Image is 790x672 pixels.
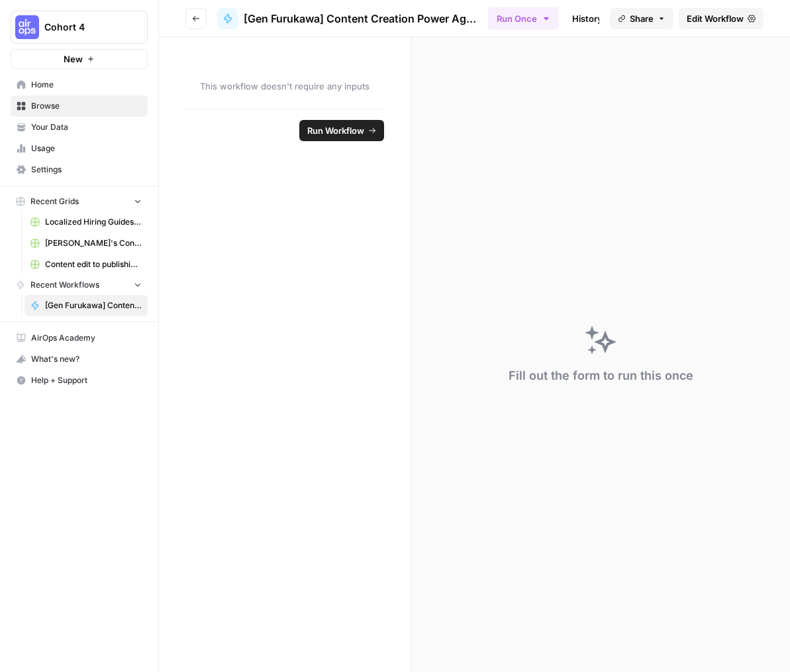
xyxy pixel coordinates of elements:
[11,95,148,117] a: Browse
[31,121,142,133] span: Your Data
[11,117,148,138] a: Your Data
[11,349,147,369] div: What's new?
[11,138,148,159] a: Usage
[25,211,148,233] a: Localized Hiring Guides Grid–V1
[11,275,148,295] button: Recent Workflows
[610,8,673,29] button: Share
[44,21,124,34] span: Cohort 4
[45,216,142,228] span: Localized Hiring Guides Grid–V1
[25,295,148,316] a: [Gen Furukawa] Content Creation Power Agent Workflow
[217,8,477,29] a: [Gen Furukawa] Content Creation Power Agent Workflow
[11,11,148,44] button: Workspace: Cohort 4
[630,12,654,25] span: Share
[25,254,148,275] a: Content edit to publishing: Writer draft-> Brand alignment edits-> Human review-> Add internal an...
[564,8,611,29] a: History
[30,196,79,207] span: Recent Grids
[509,366,693,385] div: Fill out the form to run this once
[30,279,99,291] span: Recent Workflows
[307,124,364,137] span: Run Workflow
[31,79,142,91] span: Home
[185,80,384,93] span: This workflow doesn't require any inputs
[15,15,39,39] img: Cohort 4 Logo
[31,142,142,154] span: Usage
[31,332,142,344] span: AirOps Academy
[31,374,142,386] span: Help + Support
[31,100,142,112] span: Browse
[45,258,142,270] span: Content edit to publishing: Writer draft-> Brand alignment edits-> Human review-> Add internal an...
[11,370,148,391] button: Help + Support
[31,164,142,176] span: Settings
[687,12,744,25] span: Edit Workflow
[11,349,148,370] button: What's new?
[679,8,764,29] a: Edit Workflow
[45,300,142,311] span: [Gen Furukawa] Content Creation Power Agent Workflow
[11,159,148,180] a: Settings
[244,11,477,27] span: [Gen Furukawa] Content Creation Power Agent Workflow
[45,237,142,249] span: [PERSON_NAME]'s Content Writer Grid
[11,192,148,211] button: Recent Grids
[11,327,148,349] a: AirOps Academy
[64,52,83,66] span: New
[25,233,148,254] a: [PERSON_NAME]'s Content Writer Grid
[299,120,384,141] button: Run Workflow
[11,74,148,95] a: Home
[11,49,148,69] button: New
[488,7,559,30] button: Run Once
